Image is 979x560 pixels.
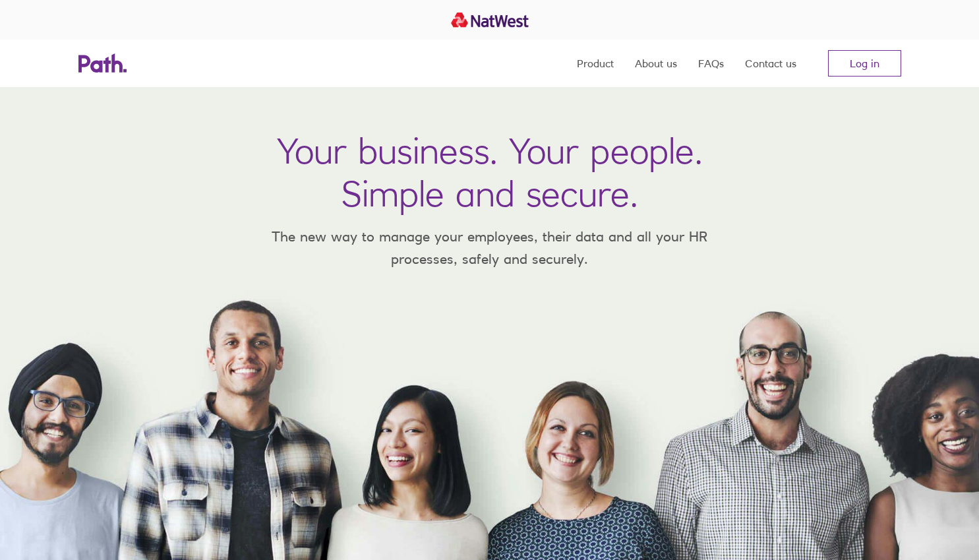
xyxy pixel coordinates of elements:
[698,40,724,87] a: FAQs
[635,40,677,87] a: About us
[577,40,614,87] a: Product
[745,40,796,87] a: Contact us
[277,129,703,215] h1: Your business. Your people. Simple and secure.
[252,226,727,270] p: The new way to manage your employees, their data and all your HR processes, safely and securely.
[828,50,901,77] a: Log in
